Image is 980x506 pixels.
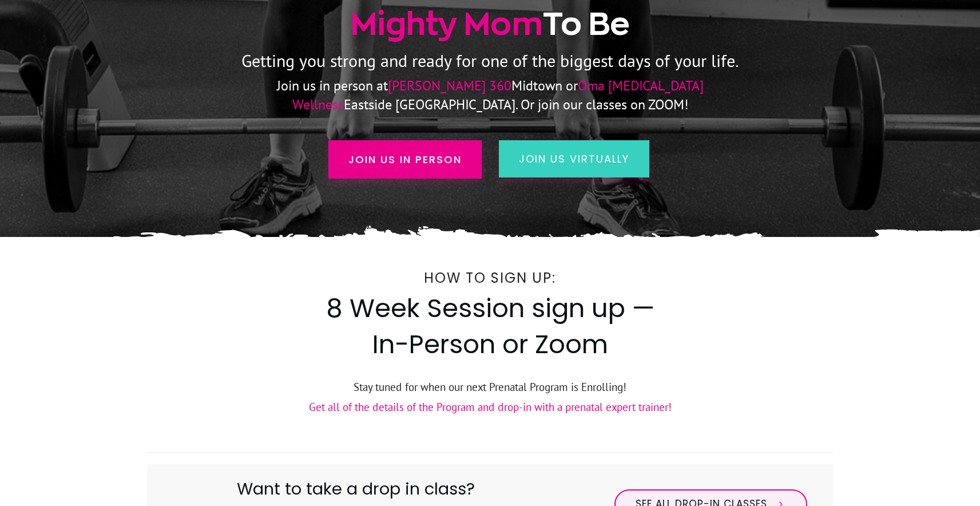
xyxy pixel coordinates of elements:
span: Mighty Mom [350,6,543,41]
span: join us virtually [519,152,629,166]
span: [PERSON_NAME] 360 [388,77,511,94]
span: Join us in person [348,152,462,167]
p: Join us in person at Midtown or Eastside [GEOGRAPHIC_DATA]. Or join our classes on ZOOM! [228,77,752,114]
span: How to Sign Up: [424,268,556,287]
a: Get all of the details of the Program and drop-in with a prenatal expert trainer! [309,400,672,414]
h1: To Be [148,3,833,45]
p: Getting you strong and ready for one of the biggest days of your life. [148,46,833,76]
a: join us virtually [499,140,649,177]
span: 8 Week Session sign up — In-Person or Zoom [326,290,654,362]
span: Want to take a drop in class? [237,477,475,500]
p: Stay tuned for when our next Prenatal Program is Enrolling! [148,378,833,397]
span: Oma [MEDICAL_DATA] Wellness [292,77,704,113]
a: Join us in person [328,140,482,179]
